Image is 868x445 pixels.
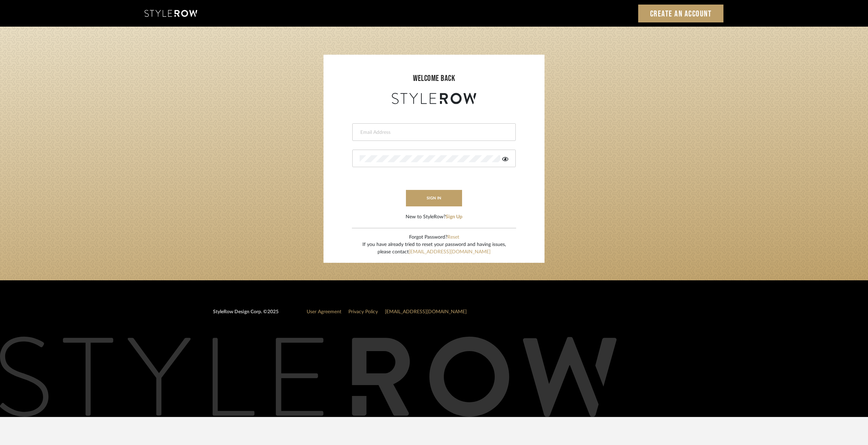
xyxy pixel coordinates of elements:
div: welcome back [330,72,538,85]
div: If you have already tried to reset your password and having issues, please contact [362,241,506,256]
input: Email Address [360,129,507,136]
div: Forgot Password? [362,234,506,241]
a: [EMAIL_ADDRESS][DOMAIN_NAME] [385,309,467,314]
button: sign in [406,190,462,206]
a: [EMAIL_ADDRESS][DOMAIN_NAME] [409,249,490,254]
a: User Agreement [307,309,341,314]
a: Create an Account [638,5,724,22]
button: Sign Up [446,213,462,221]
a: Privacy Policy [348,309,378,314]
div: StyleRow Design Corp. ©2025 [213,308,279,321]
div: New to StyleRow? [406,213,462,221]
button: Reset [447,234,459,241]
